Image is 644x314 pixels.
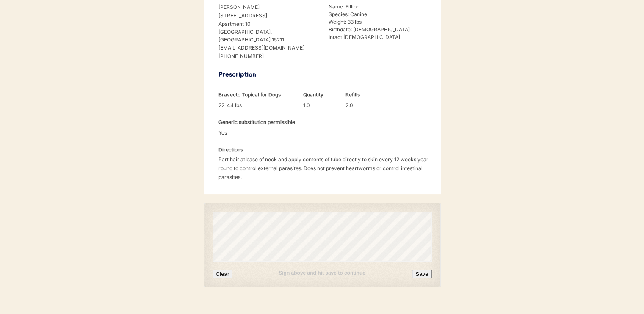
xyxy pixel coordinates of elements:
[345,90,381,99] div: Refills
[218,28,318,44] div: [GEOGRAPHIC_DATA], [GEOGRAPHIC_DATA] 15211
[329,3,428,41] div: Name: Fillion Species: Canine Weight: 33 lbs Birthdate: [DEMOGRAPHIC_DATA] Intact [DEMOGRAPHIC_DATA]
[218,128,254,137] div: Yes
[218,145,254,154] div: Directions
[218,3,318,11] div: [PERSON_NAME]
[218,101,297,110] div: 22-44 lbs
[218,52,318,60] div: [PHONE_NUMBER]
[218,20,318,28] div: Apartment 10
[218,69,432,80] div: Prescription
[218,155,432,182] div: Part hair at base of neck and apply contents of tube directly to skin every 12 weeks year round t...
[218,44,318,52] div: [EMAIL_ADDRESS][DOMAIN_NAME]
[218,12,318,19] div: [STREET_ADDRESS]
[345,101,381,110] div: 2.0
[412,270,431,278] button: Save
[218,118,295,127] div: Generic substitution permissible
[213,270,432,275] div: Sign above and hit save to continue
[303,90,339,99] div: Quantity
[303,101,339,110] div: 1.0
[218,91,281,98] strong: Bravecto Topical for Dogs
[213,270,233,278] button: Clear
